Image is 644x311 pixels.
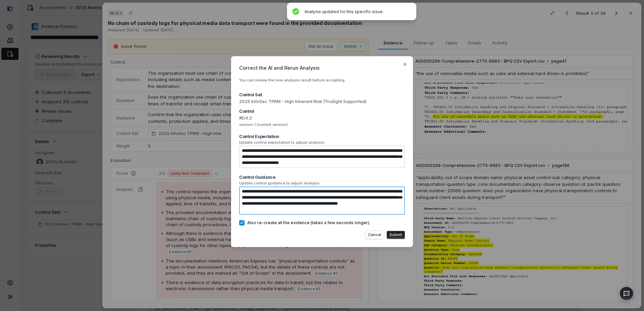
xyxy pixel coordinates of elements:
[239,181,405,186] span: Update control guidance to adjust analysis
[239,133,405,139] div: Control Expectation
[239,122,405,127] span: version 1 (current version)
[239,98,405,105] span: 2025 InfoSec TPRM - High Inherent Risk (TruSight Supported)
[239,78,346,82] span: You can review the new analysis result before accepting.
[387,231,405,239] button: Submit
[239,140,405,145] span: Update control expectation to adjust analysis
[239,108,405,114] div: Control
[239,64,405,71] span: Correct the AI and Rerun Analysis
[304,9,384,14] span: Analysis updated for this specific issue.
[239,220,245,226] button: Also re-create all the evidence (takes a few seconds longer).
[239,92,405,98] div: Control Set
[365,231,384,239] button: Cancel
[239,115,405,122] span: #D.6.2
[247,220,370,226] span: Also re-create all the evidence (takes a few seconds longer).
[239,174,405,180] div: Control Guidance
